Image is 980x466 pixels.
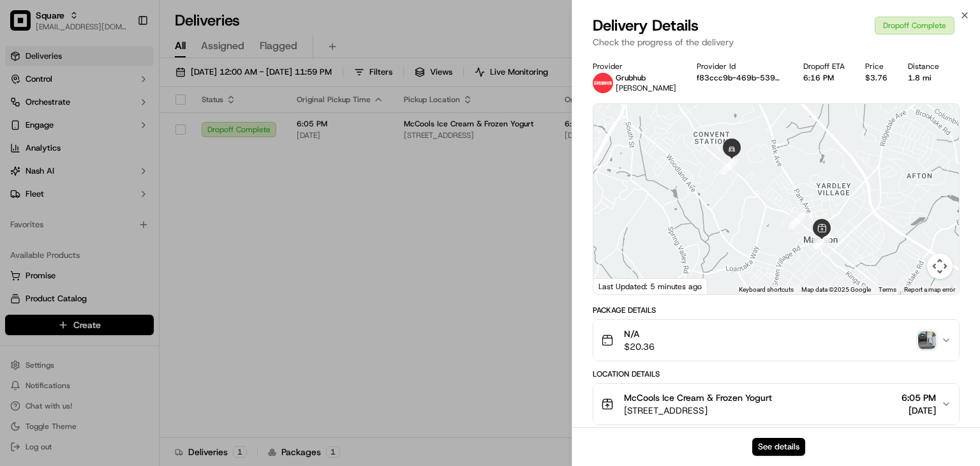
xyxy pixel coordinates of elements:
[616,73,676,83] p: Grubhub
[865,73,887,83] div: $3.76
[593,15,699,36] span: Delivery Details
[697,61,783,71] div: Provider Id
[593,384,959,425] button: McCools Ice Cream & Frozen Yogurt[STREET_ADDRESS]6:05 PM[DATE]
[814,233,831,250] div: 1
[813,232,829,248] div: 2
[902,391,936,404] span: 6:05 PM
[624,391,772,404] span: McCools Ice Cream & Frozen Yogurt
[597,278,639,294] img: Google
[908,73,939,83] div: 1.8 mi
[616,83,676,93] span: [PERSON_NAME]
[593,278,708,294] div: Last Updated: 5 minutes ago
[801,286,871,293] span: Map data ©2025 Google
[803,61,845,71] div: Dropoff ETA
[720,158,737,175] div: 4
[593,305,960,315] div: Package Details
[865,61,887,71] div: Price
[593,369,960,379] div: Location Details
[624,404,772,417] span: [STREET_ADDRESS]
[624,327,655,340] span: N/A
[624,340,655,353] span: $20.36
[752,438,805,456] button: See details
[904,286,955,293] a: Report a map error
[902,404,936,417] span: [DATE]
[597,278,639,294] a: Open this area in Google Maps (opens a new window)
[593,320,959,361] button: N/A$20.36photo_proof_of_delivery image
[918,331,936,349] img: photo_proof_of_delivery image
[593,73,613,93] img: 5e692f75ce7d37001a5d71f1
[908,61,939,71] div: Distance
[927,253,953,279] button: Map camera controls
[739,285,794,294] button: Keyboard shortcuts
[593,61,676,71] div: Provider
[789,213,805,229] div: 3
[879,286,896,293] a: Terms (opens in new tab)
[593,36,960,49] p: Check the progress of the delivery
[803,73,845,83] div: 6:16 PM
[697,73,783,83] button: f83ccc9b-469b-5399-944e-e1a46dc8c661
